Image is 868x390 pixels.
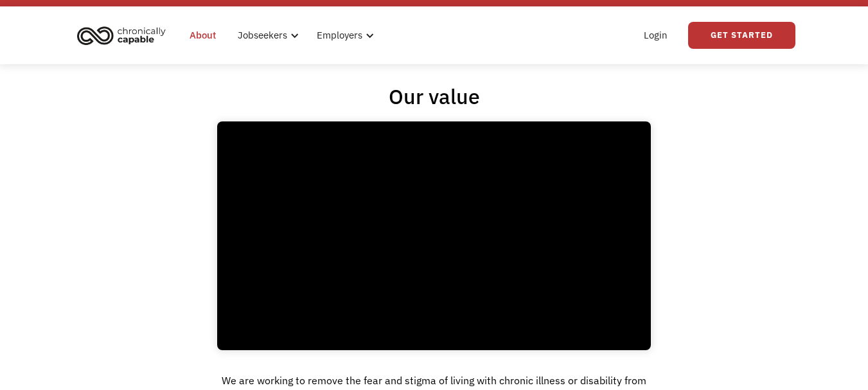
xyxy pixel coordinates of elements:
[230,15,303,56] div: Jobseekers
[73,21,175,49] a: home
[688,22,795,49] a: Get Started
[238,28,287,43] div: Jobseekers
[73,21,170,49] img: Chronically Capable logo
[636,15,675,56] a: Login
[389,84,480,109] h1: Our value
[182,15,224,56] a: About
[309,15,378,56] div: Employers
[317,28,362,43] div: Employers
